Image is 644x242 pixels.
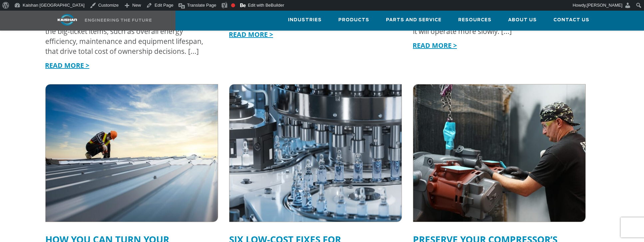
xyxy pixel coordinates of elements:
img: kaishan logo [42,14,92,26]
a: READ MORE > [229,30,273,39]
a: Resources [458,11,491,29]
a: READ MORE > [45,61,89,70]
span: Industries [288,16,322,24]
a: Contact Us [553,11,589,29]
span: About Us [508,16,537,24]
a: About Us [508,11,537,29]
span: Parts and Service [386,16,442,24]
span: [PERSON_NAME] [587,3,622,8]
img: Engineering the future [85,19,152,22]
img: VSD-equipped rotary screw air compressor [46,84,218,222]
a: Kaishan USA [42,11,160,31]
a: Industries [288,11,322,29]
a: Parts and Service [386,11,442,29]
span: Resources [458,16,491,24]
div: When you’re purchasing major pieces of equipment, most industrial buyers know to look at the big-... [45,6,211,56]
div: Focus keyphrase not set [231,3,235,7]
img: Using OEM air compressor parts [413,84,585,222]
a: Products [338,11,369,29]
span: Contact Us [553,16,589,24]
a: READ MORE > [413,41,457,50]
img: compressed air system [221,77,410,229]
span: Products [338,16,369,24]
